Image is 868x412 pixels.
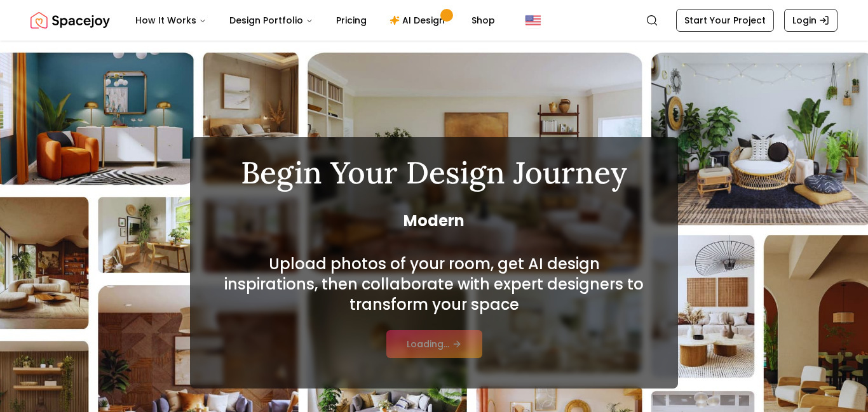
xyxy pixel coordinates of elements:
[220,254,648,315] h2: Upload photos of your room, get AI design inspirations, then collaborate with expert designers to...
[379,8,459,33] a: AI Design
[784,9,837,32] a: Login
[326,8,377,33] a: Pricing
[220,211,648,231] span: Modern
[125,8,217,33] button: How It Works
[676,9,774,32] a: Start Your Project
[461,8,505,33] a: Shop
[31,8,110,33] a: Spacejoy
[220,157,648,188] h1: Begin Your Design Journey
[219,8,323,33] button: Design Portfolio
[125,8,505,33] nav: Main
[526,13,541,28] img: United States
[31,8,110,33] img: Spacejoy Logo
